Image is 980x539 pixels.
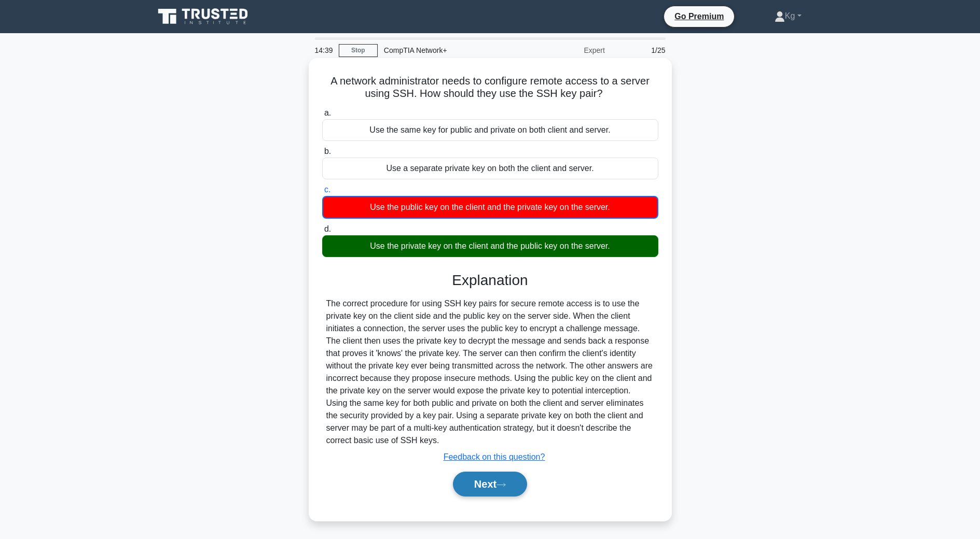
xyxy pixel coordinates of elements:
a: Feedback on this question? [444,452,545,461]
div: Use a separate private key on both the client and server. [322,158,658,179]
div: Expert [520,40,611,61]
span: b. [324,147,331,155]
span: d. [324,224,331,233]
h3: Explanation [328,272,652,289]
div: 14:39 [309,40,339,61]
div: The correct procedure for using SSH key pairs for secure remote access is to use the private key ... [326,297,654,447]
div: 1/25 [611,40,672,61]
div: Use the public key on the client and the private key on the server. [322,196,658,219]
a: Stop [339,44,378,57]
span: c. [324,185,330,194]
div: CompTIA Network+ [378,40,520,61]
span: a. [324,108,331,117]
div: Use the private key on the client and the public key on the server. [322,235,658,257]
h5: A network administrator needs to configure remote access to a server using SSH. How should they u... [321,75,659,101]
a: Kg [750,6,826,26]
button: Next [453,472,527,497]
div: Use the same key for public and private on both client and server. [322,119,658,141]
a: Go Premium [668,10,730,23]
